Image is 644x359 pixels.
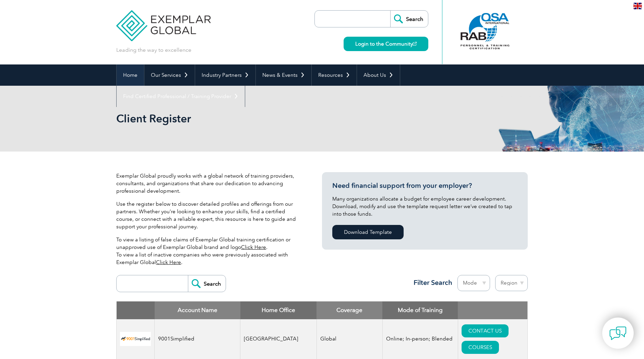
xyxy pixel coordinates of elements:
[332,195,517,218] p: Many organizations allocate a budget for employee career development. Download, modify and use th...
[117,64,144,86] a: Home
[116,236,301,266] p: To view a listing of false claims of Exemplar Global training certification or unapproved use of ...
[317,319,382,359] td: Global
[344,37,428,51] a: Login to the Community
[609,325,627,342] img: contact-chat.png
[195,64,255,86] a: Industry Partners
[117,86,245,107] a: Find Certified Professional / Training Provider
[241,244,266,250] a: Click Here
[382,301,458,319] th: Mode of Training: activate to sort column ascending
[332,225,404,239] a: Download Template
[155,301,240,319] th: Account Name: activate to sort column descending
[116,113,404,124] h2: Client Register
[240,301,317,319] th: Home Office: activate to sort column ascending
[332,181,517,190] h3: Need financial support from your employer?
[144,64,195,86] a: Our Services
[317,301,382,319] th: Coverage: activate to sort column ascending
[116,200,301,230] p: Use the register below to discover detailed profiles and offerings from our partners. Whether you...
[116,46,191,54] p: Leading the way to excellence
[116,172,301,195] p: Exemplar Global proudly works with a global network of training providers, consultants, and organ...
[462,324,509,337] a: CONTACT US
[390,11,428,27] input: Search
[413,42,417,46] img: open_square.png
[357,64,400,86] a: About Us
[458,301,527,319] th: : activate to sort column ascending
[256,64,311,86] a: News & Events
[312,64,357,86] a: Resources
[409,278,452,287] h3: Filter Search
[155,319,240,359] td: 9001Simplified
[633,3,642,9] img: en
[462,341,499,354] a: COURSES
[240,319,317,359] td: [GEOGRAPHIC_DATA]
[120,332,151,346] img: 37c9c059-616f-eb11-a812-002248153038-logo.png
[156,259,181,265] a: Click Here
[188,275,226,292] input: Search
[382,319,458,359] td: Online; In-person; Blended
